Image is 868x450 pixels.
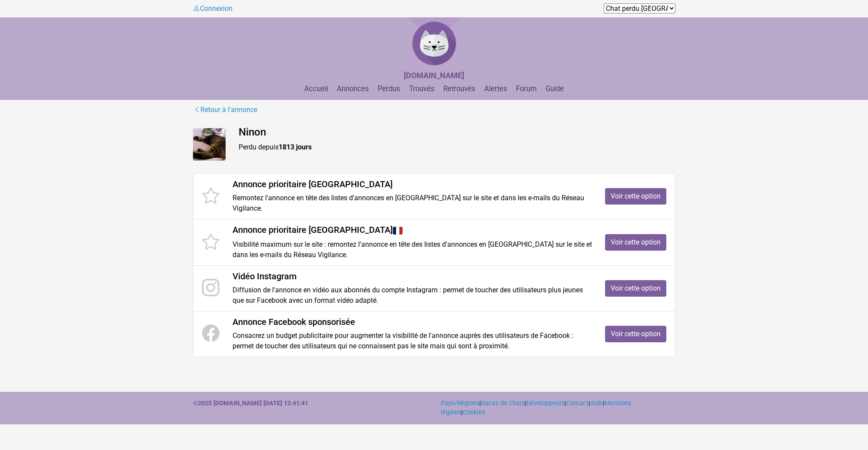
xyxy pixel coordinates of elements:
h4: Ninon [239,126,675,139]
a: Pays/Régions [441,400,479,407]
a: Contact [566,400,589,407]
a: Cookies [463,409,485,416]
a: Races de chats [481,400,525,407]
h4: Annonce prioritaire [GEOGRAPHIC_DATA] [233,225,592,236]
a: Retrouvés [440,85,479,93]
h4: Annonce Facebook sponsorisée [233,317,592,327]
a: Forum [512,85,540,93]
a: Annonces [333,85,372,93]
h4: Annonce prioritaire [GEOGRAPHIC_DATA] [233,179,592,189]
img: Chat Perdu France [408,17,460,69]
a: Voir cette option [605,326,666,342]
a: Développeurs [526,400,565,407]
a: [DOMAIN_NAME] [404,72,464,80]
strong: [DOMAIN_NAME] [404,71,464,80]
p: Remontez l'annonce en tête des listes d'annonces en [GEOGRAPHIC_DATA] sur le site et dans les e-m... [233,193,592,214]
a: Retour à l'annonce [193,104,258,116]
a: Connexion [193,4,233,13]
h4: Vidéo Instagram [233,271,592,281]
a: Trouvés [406,85,438,93]
a: Perdus [374,85,404,93]
p: Consacrez un budget publicitaire pour augmenter la visibilité de l'annonce auprès des utilisateur... [233,331,592,351]
strong: ©2025 [DOMAIN_NAME] [DATE] 12:41:41 [193,400,308,407]
p: Visibilité maximum sur le site : remontez l'annonce en tête des listes d'annonces en [GEOGRAPHIC_... [233,239,592,260]
a: Aide [590,400,603,407]
img: France [392,225,403,236]
a: Alertes [481,85,511,93]
p: Perdu depuis [239,142,675,152]
a: Voir cette option [605,188,666,205]
strong: 1813 jours [279,143,312,151]
div: | | | | | | [434,399,682,417]
p: Diffusion de l'annonce en vidéo aux abonnés du compte Instagram : permet de toucher des utilisate... [233,285,592,306]
a: Accueil [301,85,332,93]
a: Guide [542,85,567,93]
a: Voir cette option [605,234,666,251]
a: Voir cette option [605,280,666,297]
